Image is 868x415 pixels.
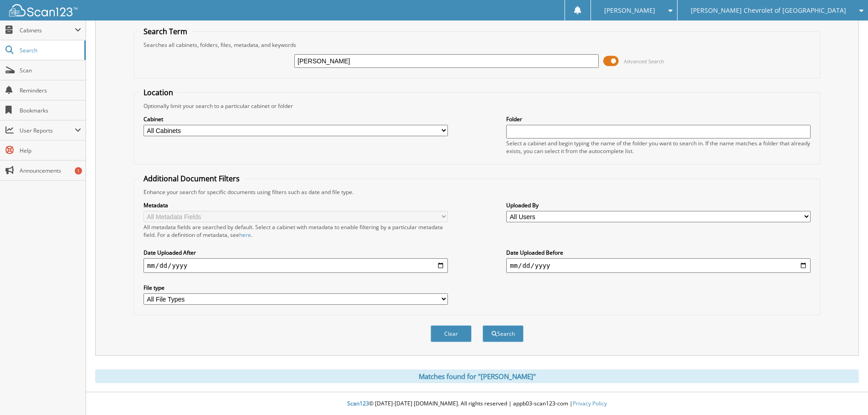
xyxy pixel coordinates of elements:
[506,249,811,256] label: Date Uploaded Before
[139,87,178,97] legend: Location
[573,400,607,407] a: Privacy Policy
[9,4,77,16] img: scan123-logo-white.svg
[431,325,472,342] button: Clear
[506,201,811,209] label: Uploaded By
[506,115,811,123] label: Folder
[95,369,859,383] div: Matches found for "[PERSON_NAME]"
[144,258,448,273] input: start
[144,223,448,239] div: All metadata fields are searched by default. Select a cabinet with metadata to enable filtering b...
[144,249,448,256] label: Date Uploaded After
[20,87,81,94] span: Reminders
[144,284,448,292] label: File type
[75,167,82,174] div: 1
[139,174,244,184] legend: Additional Document Filters
[20,107,81,114] span: Bookmarks
[604,8,655,13] span: [PERSON_NAME]
[20,67,81,74] span: Scan
[20,147,81,154] span: Help
[20,127,75,134] span: User Reports
[20,46,80,54] span: Search
[139,41,815,49] div: Searches all cabinets, folders, files, metadata, and keywords
[506,258,811,273] input: end
[483,325,524,342] button: Search
[691,8,846,13] span: [PERSON_NAME] Chevrolet of [GEOGRAPHIC_DATA]
[506,139,811,155] div: Select a cabinet and begin typing the name of the folder you want to search in. If the name match...
[347,400,369,407] span: Scan123
[139,26,192,36] legend: Search Term
[139,102,815,110] div: Optionally limit your search to a particular cabinet or folder
[144,201,448,209] label: Metadata
[624,58,664,65] span: Advanced Search
[139,188,815,196] div: Enhance your search for specific documents using filters such as date and file type.
[20,167,81,174] span: Announcements
[144,115,448,123] label: Cabinet
[20,26,75,34] span: Cabinets
[86,393,868,415] div: © [DATE]-[DATE] [DOMAIN_NAME]. All rights reserved | appb03-scan123-com |
[239,231,251,239] a: here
